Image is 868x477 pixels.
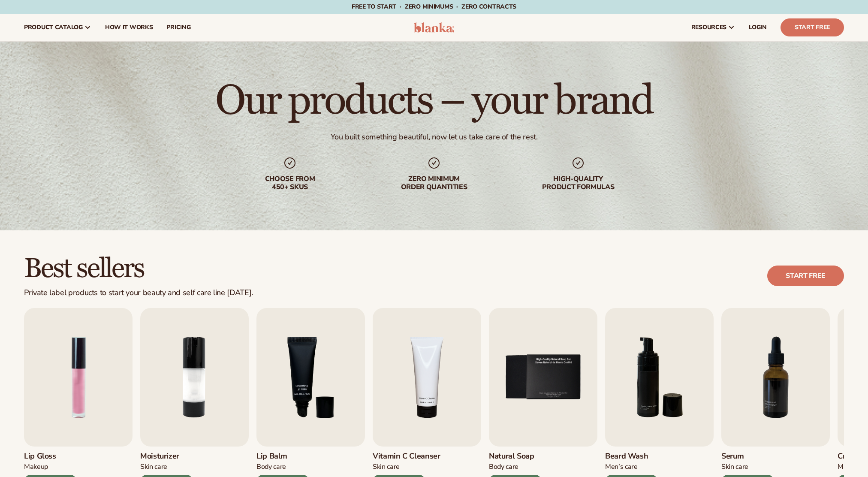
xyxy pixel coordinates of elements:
div: Makeup [24,462,77,471]
span: resources [691,24,726,31]
div: Skin Care [373,462,440,471]
h1: Our products – your brand [215,81,652,122]
a: Start free [767,266,844,286]
h3: Moisturizer [140,452,193,461]
h3: Lip Balm [256,452,309,461]
span: Free to start · ZERO minimums · ZERO contracts [352,3,516,11]
span: pricing [166,24,190,31]
h3: Vitamin C Cleanser [373,452,440,461]
div: Choose from 450+ Skus [235,175,345,191]
img: logo [414,22,455,33]
h3: Beard Wash [605,452,658,461]
div: Body Care [489,462,542,471]
h3: Lip Gloss [24,452,77,461]
span: LOGIN [749,24,767,31]
a: How It Works [98,14,160,41]
span: product catalog [24,24,83,31]
div: Skin Care [721,462,774,471]
div: Body Care [256,462,309,471]
div: High-quality product formulas [523,175,633,191]
h2: Best sellers [24,254,253,283]
a: pricing [160,14,197,41]
a: Start Free [781,18,844,36]
a: resources [684,14,742,41]
a: LOGIN [742,14,774,41]
div: Men’s Care [605,462,658,471]
h3: Natural Soap [489,452,542,461]
h3: Serum [721,452,774,461]
span: How It Works [105,24,153,31]
a: product catalog [17,14,98,41]
div: Private label products to start your beauty and self care line [DATE]. [24,288,253,298]
div: Skin Care [140,462,193,471]
div: You built something beautiful, now let us take care of the rest. [331,132,538,142]
div: Zero minimum order quantities [379,175,489,191]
